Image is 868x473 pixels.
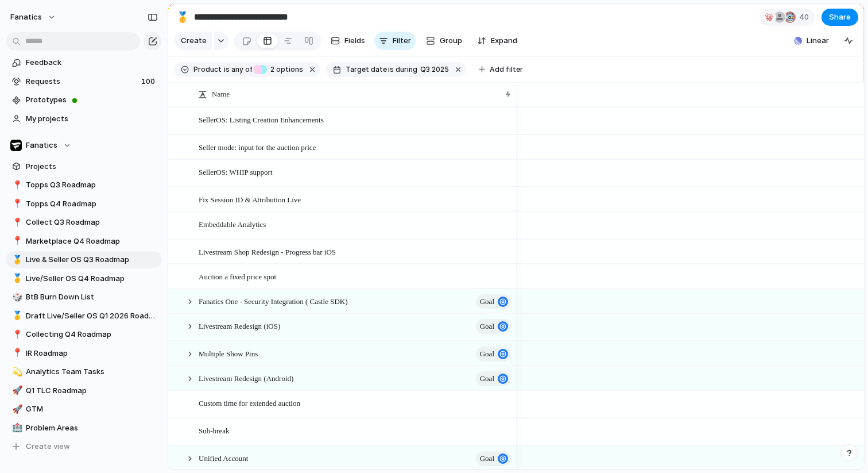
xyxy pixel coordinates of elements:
[199,245,336,258] span: Livestream Shop Redesign - Progress bar iOS
[10,254,22,266] button: 🥇
[224,64,230,75] span: is
[6,401,162,418] a: 🚀GTM
[6,195,162,213] a: 📍Topps Q4 Roadmap
[6,158,162,175] a: Projects
[374,32,416,50] button: Filter
[199,396,300,409] span: Custom time for extended auction
[199,347,258,360] span: Multiple Show Pins
[10,385,22,397] button: 🚀
[10,366,22,378] button: 💫
[12,309,20,322] div: 🥇
[10,310,22,322] button: 🥇
[230,64,252,75] span: any of
[6,251,162,268] a: 🥇Live & Seller OS Q3 Roadmap
[26,348,158,359] span: IR Roadmap
[12,291,20,304] div: 🎲
[12,384,20,397] div: 🚀
[199,140,316,153] span: Seller mode: input for the auction price
[199,193,301,206] span: Fix Session ID & Attribution Live
[387,63,419,76] button: isduring
[12,197,20,210] div: 📍
[6,54,162,71] a: Feedback
[420,64,449,75] span: Q3 2025
[12,272,20,285] div: 🥇
[199,294,348,307] span: Fanatics One - Security Integration ( Castle SDK)
[10,236,22,247] button: 📍
[6,438,162,455] button: Create view
[10,217,22,228] button: 📍
[26,217,158,228] span: Collect Q3 Roadmap
[6,307,162,325] div: 🥇Draft Live/Seller OS Q1 2026 Roadmap
[10,422,22,434] button: 🏥
[26,113,158,125] span: My projects
[6,73,162,90] a: Requests100
[6,233,162,250] div: 📍Marketplace Q4 Roadmap
[6,176,162,194] a: 📍Topps Q3 Roadmap
[6,326,162,343] a: 📍Collecting Q4 Roadmap
[199,217,266,230] span: Embeddable Analytics
[12,421,20,434] div: 🏥
[6,137,162,154] button: Fanatics
[476,294,511,309] button: goal
[480,318,494,334] span: goal
[821,9,858,26] button: Share
[26,441,70,452] span: Create view
[199,371,293,384] span: Livestream Redesign (Android)
[12,366,20,379] div: 💫
[10,179,22,191] button: 📍
[12,403,20,416] div: 🚀
[26,140,57,151] span: Fanatics
[6,214,162,231] a: 📍Collect Q3 Roadmap
[480,371,494,387] span: goal
[10,348,22,359] button: 📍
[199,424,229,437] span: Sub-break
[807,35,829,47] span: Linear
[26,76,138,87] span: Requests
[6,382,162,399] a: 🚀Q1 TLC Roadmap
[480,294,494,310] span: goal
[6,270,162,287] a: 🥇Live/Seller OS Q4 Roadmap
[212,89,230,100] span: Name
[418,63,451,76] button: Q3 2025
[344,35,365,47] span: Fields
[420,32,468,50] button: Group
[176,9,189,25] div: 🥇
[480,346,494,362] span: goal
[829,11,851,23] span: Share
[388,64,394,75] span: is
[394,64,417,75] span: during
[472,32,522,50] button: Expand
[6,363,162,380] a: 💫Analytics Team Tasks
[476,319,511,334] button: goal
[6,91,162,109] a: Prototypes
[26,385,158,397] span: Q1 TLC Roadmap
[26,57,158,68] span: Feedback
[26,403,158,415] span: GTM
[6,289,162,306] div: 🎲BtB Burn Down List
[346,64,387,75] span: Target date
[222,63,254,76] button: isany of
[26,422,158,434] span: Problem Areas
[799,11,812,23] span: 40
[26,254,158,266] span: Live & Seller OS Q3 Roadmap
[12,234,20,248] div: 📍
[181,35,207,47] span: Create
[26,310,158,322] span: Draft Live/Seller OS Q1 2026 Roadmap
[6,110,162,128] a: My projects
[12,328,20,341] div: 📍
[789,32,834,49] button: Linear
[26,161,158,172] span: Projects
[267,65,276,74] span: 2
[199,451,248,464] span: Unified Account
[490,64,523,75] span: Add filter
[199,113,324,126] span: SellerOS: Listing Creation Enhancements
[393,35,411,47] span: Filter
